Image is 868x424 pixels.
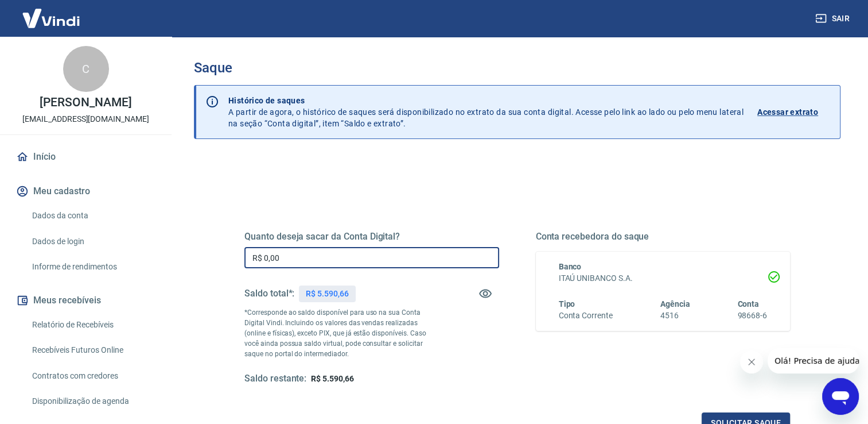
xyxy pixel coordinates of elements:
[559,262,582,271] span: Banco
[660,310,690,322] h6: 4516
[28,390,158,413] a: Disponibilização de agenda
[28,313,158,337] a: Relatório de Recebíveis
[228,95,744,106] p: Histórico de saques
[14,144,158,169] a: Início
[244,288,294,299] h5: Saldo total*:
[228,95,744,129] p: A partir de agora, o histórico de saques será disponibilizado no extrato da sua conta digital. Ac...
[813,8,854,29] button: Sair
[737,299,759,309] span: Conta
[14,288,158,313] button: Meus recebíveis
[14,1,88,36] img: Vindi
[244,307,435,359] p: *Corresponde ao saldo disponível para uso na sua Conta Digital Vindi. Incluindo os valores das ve...
[757,95,831,129] a: Acessar extrato
[14,179,158,204] button: Meu cadastro
[536,231,791,242] h5: Conta recebedora do saque
[311,374,353,383] span: R$ 5.590,66
[40,97,131,109] p: [PERSON_NAME]
[244,373,306,385] h5: Saldo restante:
[28,338,158,362] a: Recebíveis Futuros Online
[757,106,818,118] p: Acessar extrato
[768,348,859,373] iframe: Mensagem da empresa
[28,255,158,279] a: Informe de rendimentos
[306,288,348,300] p: R$ 5.590,66
[28,364,158,388] a: Contratos com credores
[822,378,859,415] iframe: Botão para abrir a janela de mensagens
[244,231,499,242] h5: Quanto deseja sacar da Conta Digital?
[22,113,149,125] p: [EMAIL_ADDRESS][DOMAIN_NAME]
[737,310,767,322] h6: 98668-6
[559,310,613,322] h6: Conta Corrente
[194,60,840,76] h3: Saque
[660,299,690,309] span: Agência
[28,204,158,228] a: Dados da conta
[740,350,763,373] iframe: Fechar mensagem
[559,272,768,284] h6: ITAÚ UNIBANCO S.A.
[559,299,575,309] span: Tipo
[63,46,109,92] div: C
[7,8,96,17] span: Olá! Precisa de ajuda?
[28,230,158,253] a: Dados de login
